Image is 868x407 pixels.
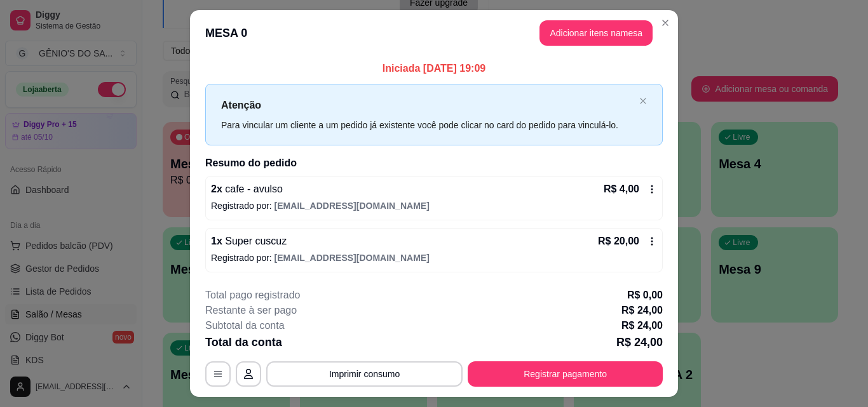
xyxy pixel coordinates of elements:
p: Total pago registrado [205,288,300,303]
p: Total da conta [205,333,282,351]
p: Iniciada [DATE] 19:09 [205,61,663,76]
button: Registrar pagamento [468,361,663,387]
p: R$ 24,00 [616,333,663,351]
div: Para vincular um cliente a um pedido já existente você pode clicar no card do pedido para vinculá... [221,118,634,132]
span: close [639,97,647,105]
button: Close [655,13,675,33]
span: cafe - avulso [222,183,283,194]
button: Adicionar itens namesa [539,20,653,46]
p: R$ 24,00 [621,303,663,318]
button: Imprimir consumo [266,361,463,387]
header: MESA 0 [190,10,678,56]
p: Restante à ser pago [205,303,297,318]
span: Super cuscuz [222,236,287,246]
button: close [639,97,647,105]
span: [EMAIL_ADDRESS][DOMAIN_NAME] [275,253,430,263]
p: Registrado por: [211,199,657,212]
span: [EMAIL_ADDRESS][DOMAIN_NAME] [275,201,430,211]
p: 2 x [211,182,283,197]
p: R$ 0,00 [627,288,663,303]
p: Atenção [221,97,634,113]
p: R$ 24,00 [621,318,663,333]
p: Subtotal da conta [205,318,285,333]
p: R$ 20,00 [598,234,639,249]
p: R$ 4,00 [604,182,639,197]
p: 1 x [211,234,287,249]
p: Registrado por: [211,251,657,264]
h2: Resumo do pedido [205,156,663,171]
